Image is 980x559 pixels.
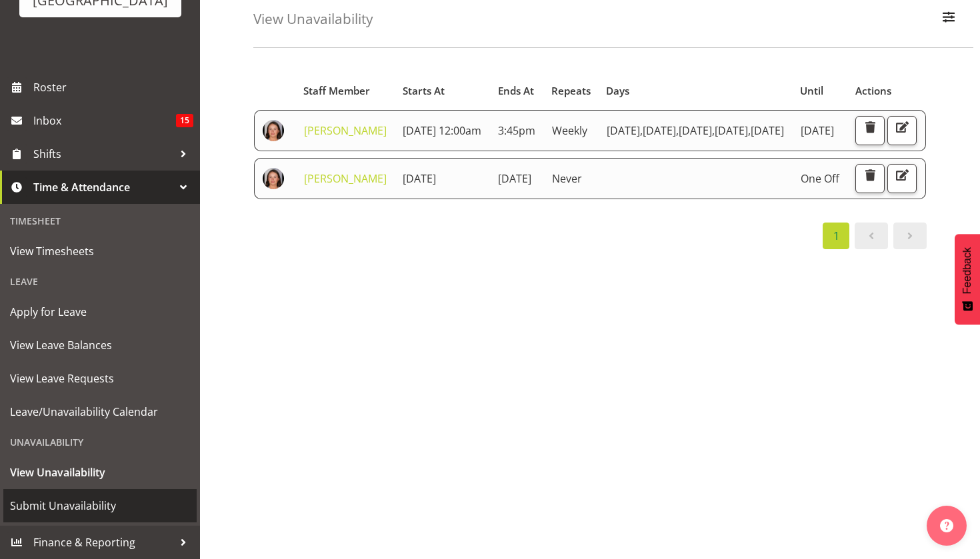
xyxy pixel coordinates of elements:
a: [PERSON_NAME] [304,171,387,186]
span: , [748,123,751,138]
a: [PERSON_NAME] [304,123,387,138]
div: Staff Member [303,83,387,99]
span: [DATE] [607,123,643,138]
a: Submit Unavailability [3,489,197,522]
a: View Leave Balances [3,328,197,362]
span: Finance & Reporting [33,532,173,552]
span: One Off [801,171,839,186]
img: help-xxl-2.png [940,519,953,532]
span: [DATE] 12:00am [403,123,481,138]
div: Actions [855,83,919,99]
span: [DATE] [643,123,679,138]
button: Delete Unavailability [855,116,885,145]
span: , [640,123,643,138]
a: View Timesheets [3,235,197,268]
span: [DATE] [679,123,715,138]
button: Filter Employees [935,5,963,34]
a: Leave/Unavailability Calendar [3,395,197,428]
div: Days [606,83,785,99]
span: Never [552,171,582,186]
span: Leave/Unavailability Calendar [10,402,190,422]
span: View Unavailability [10,462,190,482]
span: [DATE] [498,171,531,186]
button: Delete Unavailability [855,164,885,193]
span: Submit Unavailability [10,496,190,516]
div: Ends At [498,83,537,99]
span: Time & Attendance [33,177,173,197]
span: View Leave Requests [10,368,190,388]
span: Weekly [552,123,587,138]
span: Feedback [961,247,973,294]
div: Starts At [403,83,483,99]
span: 15 [176,114,193,127]
span: View Leave Balances [10,335,190,355]
span: Roster [33,77,193,97]
div: Timesheet [3,207,197,235]
span: Shifts [33,144,173,164]
div: Until [800,83,840,99]
span: View Timesheets [10,241,190,261]
button: Edit Unavailability [887,116,917,145]
span: Apply for Leave [10,302,190,322]
a: View Leave Requests [3,362,197,395]
h4: View Unavailability [253,11,373,27]
div: Leave [3,268,197,295]
span: [DATE] [403,171,436,186]
span: , [712,123,715,138]
span: Inbox [33,111,176,131]
span: 3:45pm [498,123,535,138]
button: Edit Unavailability [887,164,917,193]
button: Feedback - Show survey [955,234,980,324]
span: [DATE] [801,123,834,138]
div: Unavailability [3,428,197,456]
span: [DATE] [751,123,784,138]
div: Repeats [551,83,591,99]
img: elea-hargreaves2c755f076077fa11bccae5db5d7fb730.png [263,120,284,141]
a: Apply for Leave [3,295,197,328]
span: , [676,123,679,138]
img: elea-hargreaves2c755f076077fa11bccae5db5d7fb730.png [263,168,284,189]
a: View Unavailability [3,456,197,489]
span: [DATE] [715,123,751,138]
